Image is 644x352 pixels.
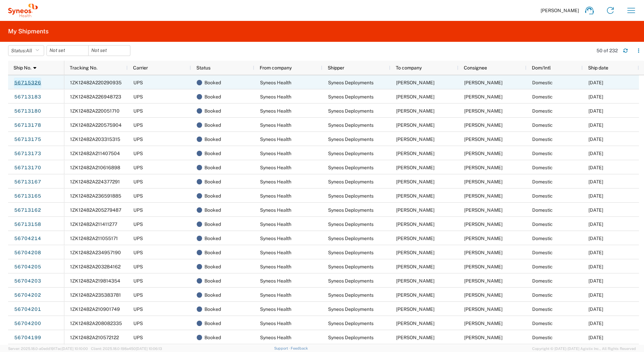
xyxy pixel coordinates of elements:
[133,65,148,70] span: Carrier
[396,250,434,255] span: Ana Vener
[14,247,41,258] a: 56704208
[328,94,374,99] span: Syneos Deployments
[464,335,503,340] span: Patricia Mays
[464,278,503,284] span: Mitchell Gile
[464,94,503,99] span: Kreshon Smith
[588,193,603,199] span: 09/05/2025
[274,346,291,350] a: Support
[136,347,162,351] span: [DATE] 10:06:13
[70,65,97,70] span: Tracking No.
[204,104,221,118] span: Booked
[14,163,41,173] a: 56713170
[260,94,291,99] span: Syneos Health
[532,264,553,269] span: Domestic
[396,108,434,114] span: Omar Alvarado
[133,94,143,99] span: UPS
[204,132,221,146] span: Booked
[196,65,211,70] span: Status
[328,179,374,184] span: Syneos Deployments
[204,316,221,330] span: Booked
[328,122,374,128] span: Syneos Deployments
[328,165,374,170] span: Syneos Deployments
[328,222,374,227] span: Syneos Deployments
[260,165,291,170] span: Syneos Health
[133,193,143,199] span: UPS
[532,137,553,142] span: Domestic
[8,347,88,351] span: Server: 2025.18.0-a0edd1917ac
[14,78,41,88] a: 56715326
[133,207,143,213] span: UPS
[396,321,434,326] span: Angie Caraballo
[204,245,221,260] span: Booked
[328,236,374,241] span: Syneos Deployments
[133,335,143,340] span: UPS
[588,65,608,70] span: Ship date
[260,179,291,184] span: Syneos Health
[464,306,503,312] span: Dorian Scrutchins
[396,80,434,85] span: Tiffany Kilgore
[14,205,41,216] a: 56713162
[532,207,553,213] span: Domestic
[133,108,143,114] span: UPS
[464,137,503,142] span: Emilee Mills
[532,179,553,184] span: Domestic
[8,27,49,35] h2: My Shipments
[588,122,603,128] span: 09/05/2025
[328,264,374,269] span: Syneos Deployments
[133,236,143,241] span: UPS
[133,222,143,227] span: UPS
[588,236,603,241] span: 09/05/2025
[204,146,221,160] span: Booked
[328,335,374,340] span: Syneos Deployments
[204,160,221,175] span: Booked
[396,236,434,241] span: Todd Vick
[464,292,503,298] span: Rachel Pierre
[532,165,553,170] span: Domestic
[328,193,374,199] span: Syneos Deployments
[588,207,603,213] span: 09/05/2025
[396,179,434,184] span: Emmalie Schoepke
[13,65,31,70] span: Ship No.
[70,222,117,227] span: 1ZK12482A211411277
[532,292,553,298] span: Domestic
[588,250,603,255] span: 09/05/2025
[464,65,487,70] span: Consignee
[541,7,579,13] span: [PERSON_NAME]
[328,80,374,85] span: Syneos Deployments
[260,321,291,326] span: Syneos Health
[588,306,603,312] span: 09/05/2025
[532,335,553,340] span: Domestic
[588,222,603,227] span: 09/05/2025
[14,92,41,102] a: 56713183
[204,203,221,217] span: Booked
[260,335,291,340] span: Syneos Health
[260,122,291,128] span: Syneos Health
[14,304,41,315] a: 56704201
[70,80,122,85] span: 1ZK12482A220290935
[14,148,41,159] a: 56713173
[14,191,41,202] a: 56713165
[70,137,120,142] span: 1ZK12482A203315315
[588,80,603,85] span: 09/05/2025
[14,134,41,145] a: 56713175
[204,231,221,245] span: Booked
[532,108,553,114] span: Domestic
[14,219,41,230] a: 56713158
[70,236,118,241] span: 1ZK12482A211055171
[588,165,603,170] span: 09/05/2025
[396,151,434,156] span: Tara Binder
[260,278,291,284] span: Syneos Health
[204,118,221,132] span: Booked
[396,222,434,227] span: Andrew Rabon
[133,137,143,142] span: UPS
[204,330,221,345] span: Booked
[328,137,374,142] span: Syneos Deployments
[133,250,143,255] span: UPS
[133,306,143,312] span: UPS
[396,264,434,269] span: K.C. Jones
[91,347,162,351] span: Client: 2025.18.0-198a450
[260,222,291,227] span: Syneos Health
[204,274,221,288] span: Booked
[588,179,603,184] span: 09/05/2025
[588,137,603,142] span: 09/05/2025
